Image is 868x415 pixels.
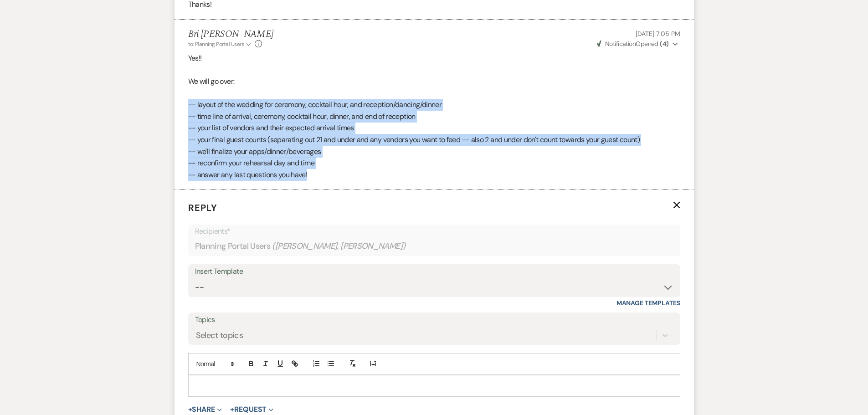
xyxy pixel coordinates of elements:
button: to: Planning Portal Users [188,40,253,48]
span: Opened [597,40,669,48]
span: Notification [605,40,636,48]
div: Select topics [196,329,243,341]
button: Request [230,406,273,413]
button: NotificationOpened (4) [596,39,680,49]
h5: Bri [PERSON_NAME] [188,29,274,40]
span: [DATE] 7:05 PM [636,30,680,38]
p: Recipients* [195,225,673,237]
div: Planning Portal Users [195,237,673,255]
span: + [230,406,234,413]
p: -- we'll finalize your apps/dinner/beverages [188,146,680,158]
p: -- reconfirm your rehearsal day and time [188,157,680,169]
p: -- your final guest counts (separating out 21 and under and any vendors you want to feed -- also ... [188,134,680,146]
p: -- time line of arrival, ceremony, cocktail hour, dinner, and end of reception [188,111,680,123]
p: We will go over: [188,76,680,87]
span: ( [PERSON_NAME], [PERSON_NAME] ) [272,240,406,252]
p: -- answer any last questions you have! [188,169,680,181]
span: to: Planning Portal Users [188,41,244,48]
span: Reply [188,202,217,214]
strong: ( 4 ) [660,40,668,48]
label: Topics [195,313,673,327]
div: Insert Template [195,265,673,278]
button: Share [188,406,222,413]
p: -- your list of vendors and their expected arrival times [188,122,680,134]
a: Manage Templates [616,299,680,307]
span: + [188,406,192,413]
p: -- layout of the wedding for ceremony, cocktail hour, and reception/dancing/dinner [188,99,680,111]
p: Yes!! [188,52,680,64]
